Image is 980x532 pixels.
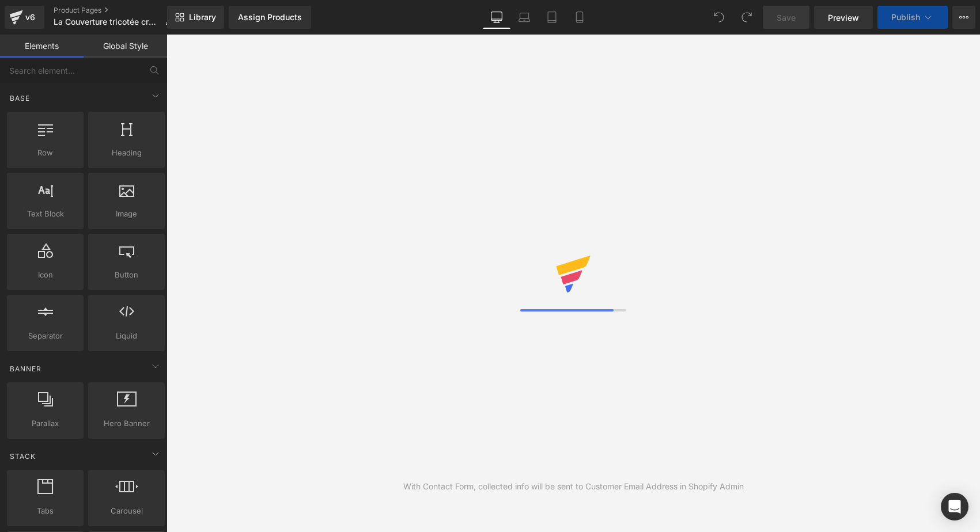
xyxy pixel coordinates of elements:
a: Preview [814,6,873,29]
span: Library [189,12,216,22]
span: Stack [9,451,37,462]
span: Text Block [10,208,80,220]
span: Heading [92,147,161,159]
span: Liquid [92,330,161,342]
span: Image [92,208,161,220]
a: v6 [5,6,44,29]
span: Publish [891,13,920,22]
span: Base [9,93,31,104]
a: Desktop [483,6,510,29]
div: Open Intercom Messenger [941,493,968,520]
span: Banner [9,363,43,374]
button: Publish [877,6,948,29]
span: Button [92,269,161,281]
div: v6 [23,10,37,25]
a: Tablet [538,6,566,29]
span: Separator [10,330,80,342]
span: Icon [10,269,80,281]
span: La Couverture tricotée crème [54,17,160,26]
span: Save [777,12,796,24]
a: Global Style [84,35,167,58]
span: Tabs [10,505,80,517]
span: Row [10,147,80,159]
a: Mobile [566,6,593,29]
button: Redo [735,6,758,29]
span: Parallax [10,417,80,430]
a: Laptop [510,6,538,29]
span: Preview [828,12,859,24]
div: With Contact Form, collected info will be sent to Customer Email Address in Shopify Admin [403,480,744,493]
a: Product Pages [54,6,182,15]
a: New Library [167,6,224,29]
button: More [952,6,975,29]
span: Carousel [92,505,161,517]
span: Hero Banner [92,417,161,430]
div: Assign Products [238,13,302,22]
button: Undo [707,6,731,29]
